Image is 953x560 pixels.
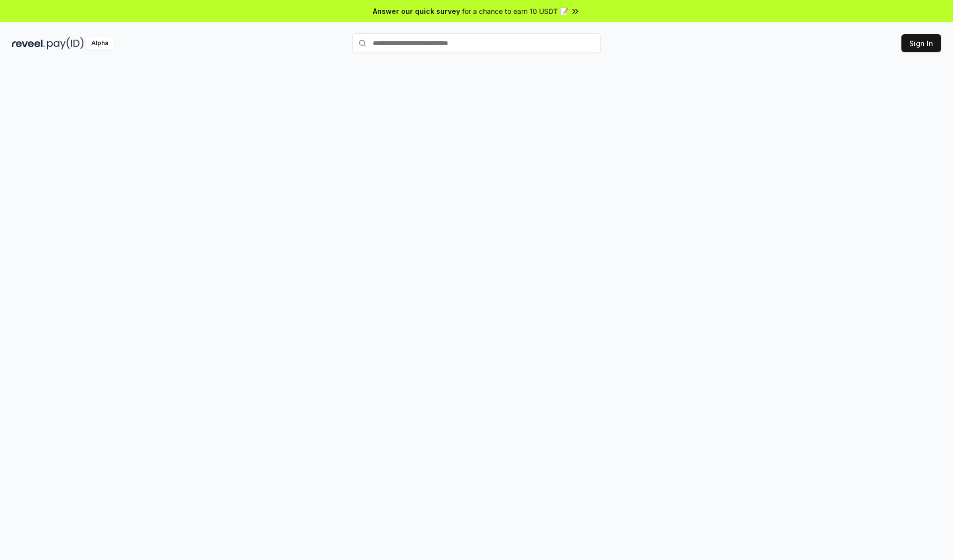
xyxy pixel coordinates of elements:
img: pay_id [47,37,84,50]
img: reveel_dark [12,37,45,50]
span: Answer our quick survey [373,6,460,16]
div: Alpha [86,37,114,50]
button: Sign In [901,34,941,52]
span: for a chance to earn 10 USDT 📝 [462,6,568,16]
